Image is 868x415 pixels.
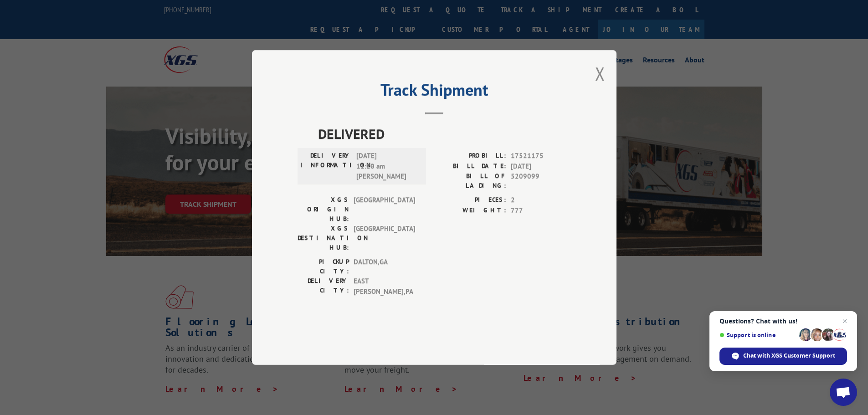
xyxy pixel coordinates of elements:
[298,195,349,224] label: XGS ORIGIN HUB:
[511,151,571,161] span: 17521175
[298,224,349,252] label: XGS DESTINATION HUB:
[595,61,605,86] button: Close modal
[511,205,571,216] span: 777
[354,224,415,252] span: [GEOGRAPHIC_DATA]
[298,257,349,276] label: PICKUP CITY:
[839,316,850,327] span: Close chat
[719,332,796,338] span: Support is online
[298,83,571,101] h2: Track Shipment
[434,161,506,172] label: BILL DATE:
[434,171,506,190] label: BILL OF LADING:
[300,151,352,182] label: DELIVERY INFORMATION:
[354,257,415,276] span: DALTON , GA
[719,318,847,325] span: Questions? Chat with us!
[511,171,571,190] span: 5209099
[356,151,418,182] span: [DATE] 11:20 am [PERSON_NAME]
[434,205,506,216] label: WEIGHT:
[434,151,506,161] label: PROBILL:
[354,195,415,224] span: [GEOGRAPHIC_DATA]
[511,195,571,205] span: 2
[434,195,506,205] label: PIECES:
[743,352,835,360] span: Chat with XGS Customer Support
[354,276,415,297] span: EAST [PERSON_NAME] , PA
[298,276,349,297] label: DELIVERY CITY:
[830,379,857,406] div: Open chat
[511,161,571,172] span: [DATE]
[719,348,847,365] div: Chat with XGS Customer Support
[318,123,571,144] span: DELIVERED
